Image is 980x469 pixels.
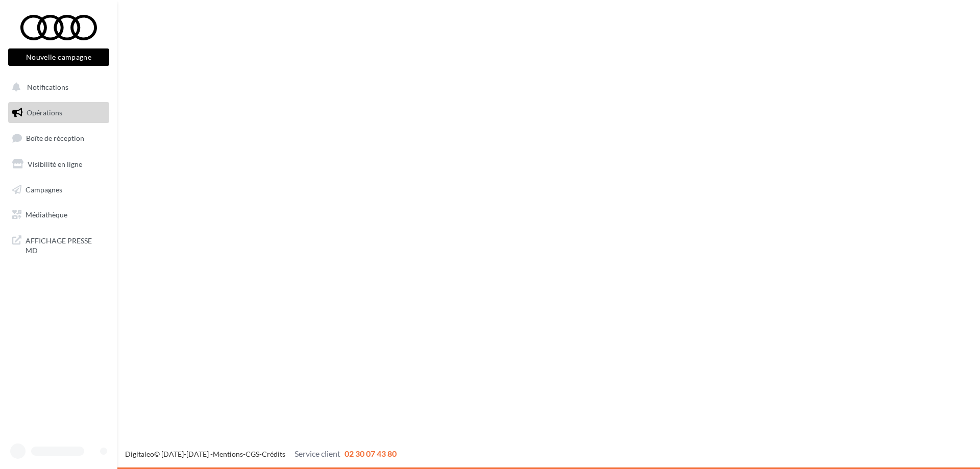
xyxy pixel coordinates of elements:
span: Opérations [27,108,62,117]
a: Boîte de réception [6,127,111,149]
a: AFFICHAGE PRESSE MD [6,230,111,260]
span: AFFICHAGE PRESSE MD [26,234,105,256]
span: Médiathèque [26,210,67,219]
span: © [DATE]-[DATE] - - - [125,450,397,458]
span: Boîte de réception [26,134,84,142]
span: 02 30 07 43 80 [345,449,397,458]
a: Campagnes [6,179,111,201]
a: Opérations [6,102,111,124]
span: Campagnes [26,185,62,193]
span: Notifications [27,83,68,91]
a: Mentions [213,450,243,458]
button: Nouvelle campagne [8,48,109,66]
span: Visibilité en ligne [28,160,82,168]
a: CGS [246,450,259,458]
a: Crédits [262,450,285,458]
a: Visibilité en ligne [6,154,111,175]
a: Digitaleo [125,450,154,458]
a: Médiathèque [6,204,111,226]
span: Service client [295,449,340,458]
button: Notifications [6,77,107,98]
